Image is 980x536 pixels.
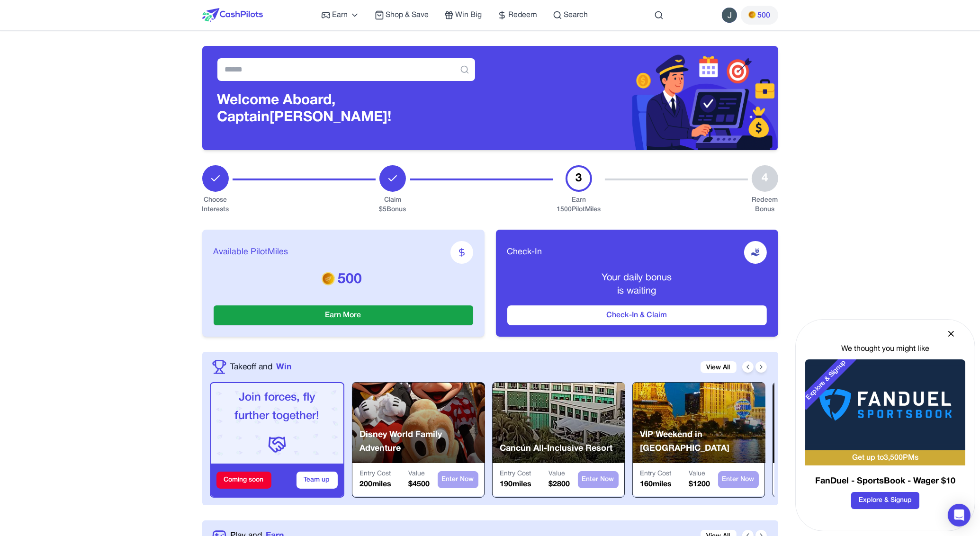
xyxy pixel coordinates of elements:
[497,9,538,21] a: Redeem
[741,6,778,25] button: PMs500
[805,475,965,488] h3: FanDuel - SportsBook - Wager $10
[549,469,570,479] p: Value
[640,469,672,479] p: Entry Cost
[231,361,292,373] a: Takeoff andWin
[216,472,271,489] div: Coming soon
[805,359,965,450] img: FanDuel - SportsBook - Wager $10
[500,469,532,479] p: Entry Cost
[507,271,767,285] p: Your daily bonus
[375,9,429,21] a: Shop & Save
[701,361,737,373] a: View All
[549,479,570,490] p: $ 2800
[438,471,478,488] button: Enter Now
[333,9,348,21] span: Earn
[322,272,335,285] img: PMs
[751,248,760,257] img: receive-dollar
[718,471,759,488] button: Enter Now
[689,479,710,490] p: $ 1200
[948,504,971,527] div: Open Intercom Messenger
[490,46,778,150] img: Header decoration
[360,428,485,456] p: Disney World Family Adventure
[217,92,475,126] h3: Welcome Aboard, Captain [PERSON_NAME]!
[557,196,601,214] div: Earn 1500 PilotMiles
[752,165,778,192] div: 4
[507,246,542,259] span: Check-In
[202,8,263,22] img: CashPilots Logo
[444,9,482,21] a: Win Big
[758,10,771,21] span: 500
[500,442,613,456] p: Cancún All-Inclusive Resort
[748,11,756,18] img: PMs
[618,287,656,295] span: is waiting
[509,9,538,21] span: Redeem
[553,9,588,21] a: Search
[277,361,292,373] span: Win
[409,479,430,490] p: $ 4500
[379,196,406,214] div: Claim $ 5 Bonus
[752,196,778,214] div: Redeem Bonus
[566,165,592,192] div: 3
[409,469,430,479] p: Value
[851,492,919,509] button: Explore & Signup
[360,479,392,490] p: 200 miles
[214,271,473,288] p: 500
[564,9,588,21] span: Search
[689,469,710,479] p: Value
[297,472,338,489] button: Team up
[214,246,288,259] span: Available PilotMiles
[640,428,765,456] p: VIP Weekend in [GEOGRAPHIC_DATA]
[797,350,856,410] div: Explore & Signup
[386,9,429,21] span: Shop & Save
[231,361,273,373] span: Takeoff and
[321,9,360,21] a: Earn
[500,479,532,490] p: 190 miles
[578,471,619,488] button: Enter Now
[218,389,336,426] p: Join forces, fly further together!
[214,305,473,325] button: Earn More
[456,9,482,21] span: Win Big
[202,196,229,214] div: Choose Interests
[360,469,392,479] p: Entry Cost
[507,305,767,325] button: Check-In & Claim
[805,343,965,355] div: We thought you might like
[640,479,672,490] p: 160 miles
[805,450,965,465] div: Get up to 3,500 PMs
